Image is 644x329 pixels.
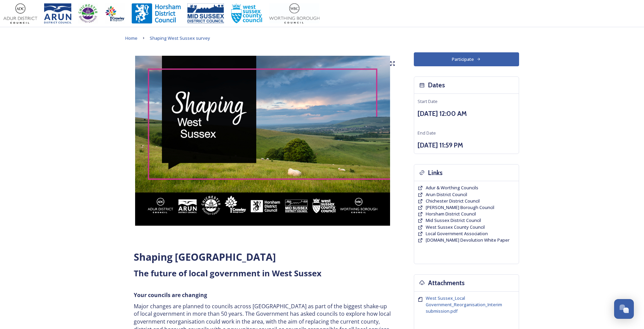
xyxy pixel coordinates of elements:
button: Open Chat [614,299,634,319]
strong: The future of local government in West Sussex [134,267,321,279]
img: Adur%20logo%20%281%29.jpeg [3,3,37,24]
strong: Your councils are changing [134,291,207,299]
a: Home [125,34,137,42]
a: [PERSON_NAME] Borough Council [426,204,494,211]
h3: Attachments [428,278,465,288]
button: Participate [414,52,519,66]
img: CDC%20Logo%20-%20you%20may%20have%20a%20better%20version.jpg [78,3,98,24]
a: West Sussex County Council [426,224,485,230]
span: Local Government Association [426,230,488,237]
a: [DOMAIN_NAME] Devolution White Paper [426,237,510,243]
img: Arun%20District%20Council%20logo%20blue%20CMYK.jpg [44,3,71,24]
h3: [DATE] 12:00 AM [418,109,515,119]
img: Crawley%20BC%20logo.jpg [105,3,125,24]
span: [DOMAIN_NAME] Devolution White Paper [426,237,510,243]
a: Mid Sussex District Council [426,217,481,224]
img: WSCCPos-Spot-25mm.jpg [231,3,263,24]
h3: Links [428,168,443,178]
span: Start Date [418,98,438,104]
a: Horsham District Council [426,211,476,217]
span: West Sussex_Local Government_Reorganisation_Interim submission.pdf [426,295,502,314]
a: Local Government Association [426,230,488,237]
span: [PERSON_NAME] Borough Council [426,204,494,210]
img: Horsham%20DC%20Logo.jpg [132,3,181,24]
a: Adur & Worthing Councils [426,185,478,191]
a: Shaping West Sussex survey [150,34,210,42]
span: Home [125,35,137,41]
img: Worthing_Adur%20%281%29.jpg [269,3,319,24]
span: Shaping West Sussex survey [150,35,210,41]
strong: Shaping [GEOGRAPHIC_DATA] [134,250,276,263]
a: Arun District Council [426,191,467,198]
a: Chichester District Council [426,198,480,204]
h3: [DATE] 11:59 PM [418,140,515,150]
h3: Dates [428,80,445,90]
span: End Date [418,130,436,136]
img: 150ppimsdc%20logo%20blue.png [187,3,224,24]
